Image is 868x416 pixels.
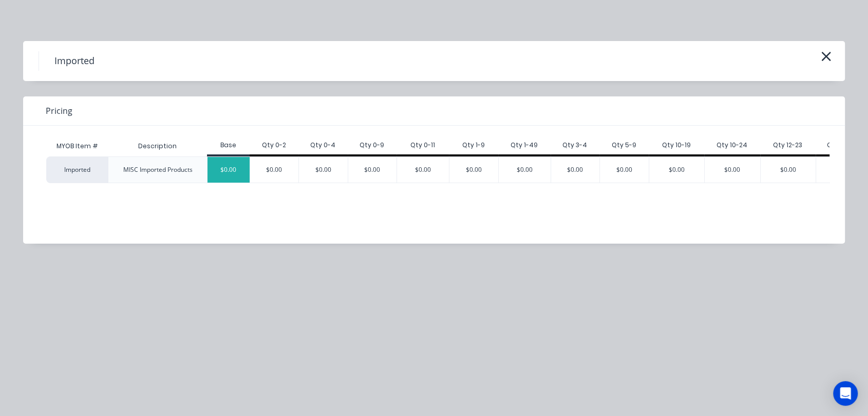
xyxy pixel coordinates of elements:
[46,105,72,117] span: Pricing
[397,141,449,150] div: Qty 0-11
[207,141,250,150] div: Base
[760,141,816,150] div: Qty 12-23
[39,51,110,71] h4: Imported
[599,141,649,150] div: Qty 5-9
[250,141,299,150] div: Qty 0-2
[449,157,498,183] div: $0.00
[348,157,397,183] div: $0.00
[499,157,551,183] div: $0.00
[397,157,449,183] div: $0.00
[704,141,760,150] div: Qty 10-24
[46,136,108,156] div: MYOB Item #
[498,141,551,150] div: Qty 1-49
[250,157,299,183] div: $0.00
[299,157,348,183] div: $0.00
[130,133,185,159] div: Description
[551,157,600,183] div: $0.00
[761,157,816,183] div: $0.00
[348,141,397,150] div: Qty 0-9
[705,157,760,183] div: $0.00
[600,157,649,183] div: $0.00
[649,157,705,183] div: $0.00
[449,141,498,150] div: Qty 1-9
[46,156,108,183] div: Imported
[123,165,193,174] div: MISC Imported Products
[833,381,858,406] div: Open Intercom Messenger
[551,141,600,150] div: Qty 3-4
[207,157,250,183] div: $0.00
[298,141,348,150] div: Qty 0-4
[649,141,705,150] div: Qty 10-19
